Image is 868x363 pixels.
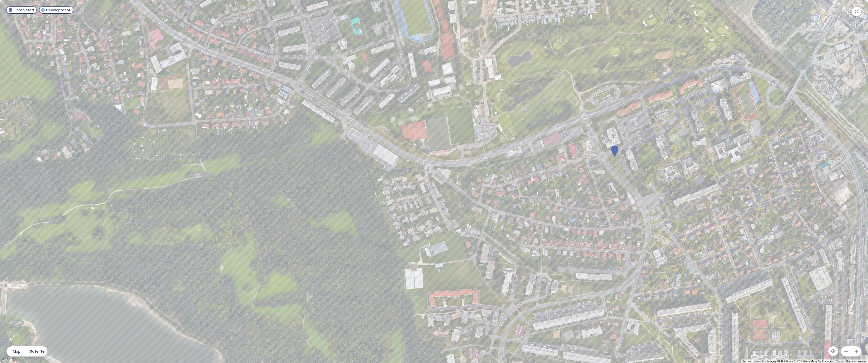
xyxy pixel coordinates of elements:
[846,360,866,362] a: Report a map error
[27,346,47,356] button: Satelite
[743,359,764,363] button: Keyboard shortcuts
[13,349,20,354] span: Map
[7,346,27,356] button: Map
[767,360,833,362] span: Imagery ©2025 Airbus, CNES / Airbus, Maxar Technologies
[1,356,18,363] img: Google
[14,7,34,13] span: Completed
[1,356,18,363] a: Open this area in Google Maps (opens a new window)
[836,360,843,362] a: Terms
[46,7,70,13] span: Development
[30,349,45,354] span: Satelite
